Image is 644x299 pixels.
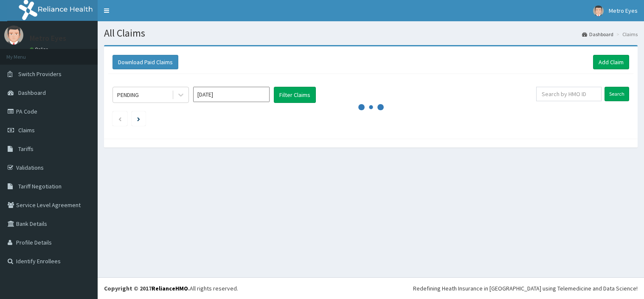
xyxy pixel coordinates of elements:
[593,55,629,69] a: Add Claim
[18,145,34,153] span: Tariffs
[593,6,604,16] img: User Image
[605,87,629,101] input: Search
[137,115,140,122] a: Next page
[609,7,638,14] span: Metro Eyes
[30,34,66,42] p: Metro Eyes
[413,284,638,293] div: Redefining Heath Insurance in [GEOGRAPHIC_DATA] using Telemedicine and Data Science!
[118,115,122,122] a: Previous page
[18,126,35,134] span: Claims
[614,31,638,38] li: Claims
[274,87,316,103] button: Filter Claims
[193,87,270,102] input: Select Month and Year
[30,46,50,52] a: Online
[536,87,602,101] input: Search by HMO ID
[152,285,188,292] a: RelianceHMO
[104,28,638,39] h1: All Claims
[117,91,139,99] div: PENDING
[4,26,23,45] img: User Image
[104,285,190,292] strong: Copyright © 2017 .
[98,277,644,299] footer: All rights reserved.
[18,182,62,190] span: Tariff Negotiation
[112,55,178,69] button: Download Paid Claims
[358,94,384,120] svg: audio-loading
[18,70,62,78] span: Switch Providers
[582,31,613,38] a: Dashboard
[18,89,46,97] span: Dashboard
